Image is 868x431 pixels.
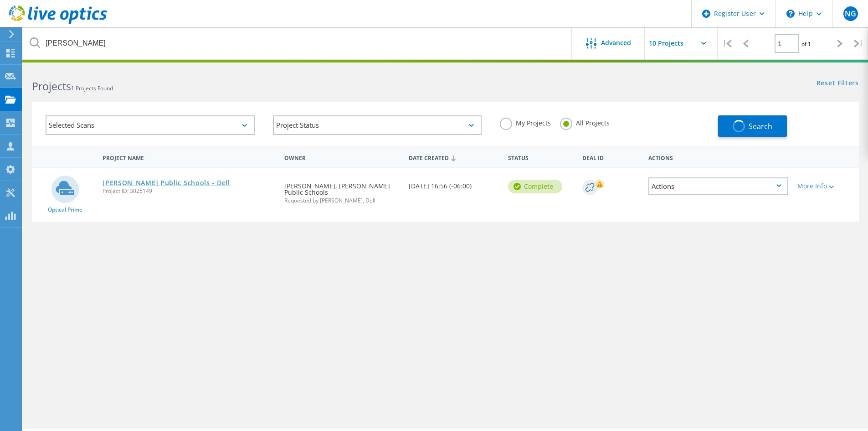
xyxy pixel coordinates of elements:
[71,84,113,92] span: 1 Projects Found
[849,27,868,60] div: |
[718,115,787,137] button: Search
[98,149,280,166] div: Project Name
[817,80,859,88] a: Reset Filters
[718,27,736,60] div: |
[578,149,644,166] div: Deal Id
[284,198,399,203] span: Requested by [PERSON_NAME], Dell
[500,118,551,126] label: My Projects
[404,149,503,166] div: Date Created
[32,79,71,93] b: Projects
[46,115,255,135] div: Selected Scans
[273,115,482,135] div: Project Status
[845,10,856,17] span: NG
[280,168,404,213] div: [PERSON_NAME], [PERSON_NAME] Public Schools
[797,183,854,189] div: More Info
[644,149,793,166] div: Actions
[503,149,578,166] div: Status
[48,207,82,213] span: Optical Prime
[508,180,562,193] div: Complete
[280,149,404,166] div: Owner
[601,40,631,46] span: Advanced
[9,19,107,26] a: Live Optics Dashboard
[786,10,795,18] svg: \n
[648,177,788,195] div: Actions
[23,27,572,59] input: Search projects by name, owner, ID, company, etc
[103,188,275,194] span: Project ID: 3025149
[404,168,503,198] div: [DATE] 16:56 (-06:00)
[749,121,772,131] span: Search
[801,40,811,48] span: of 1
[103,180,230,186] a: [PERSON_NAME] Public Schools - Dell
[560,118,610,126] label: All Projects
